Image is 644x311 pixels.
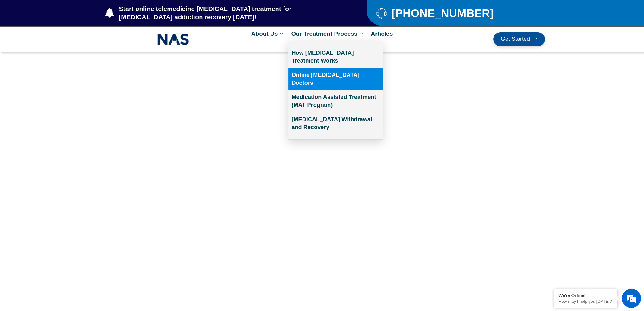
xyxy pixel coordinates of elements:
[376,8,529,19] a: [PHONE_NUMBER]
[288,27,367,41] a: Our Treatment Process
[248,27,288,41] a: About Us
[390,9,494,17] span: [PHONE_NUMBER]
[288,46,383,68] a: How [MEDICAL_DATA] Treatment Works
[501,36,530,42] span: Get Started
[558,299,612,304] p: How may I help you today?
[493,32,545,46] a: Get Started
[157,32,189,47] img: NAS_email_signature-removebg-preview.png
[558,293,612,298] div: We're Online!
[288,90,383,112] a: Medication Assisted Treatment (MAT Program)
[288,68,383,90] a: Online [MEDICAL_DATA] Doctors
[105,5,341,21] a: Start online telemedicine [MEDICAL_DATA] treatment for [MEDICAL_DATA] addiction recovery [DATE]!
[367,27,396,41] a: Articles
[118,5,341,21] span: Start online telemedicine [MEDICAL_DATA] treatment for [MEDICAL_DATA] addiction recovery [DATE]!
[288,112,383,134] a: [MEDICAL_DATA] Withdrawal and Recovery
